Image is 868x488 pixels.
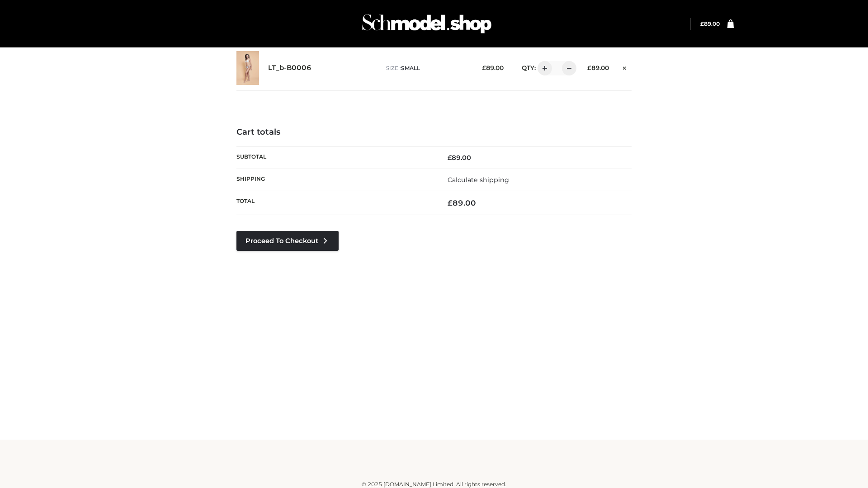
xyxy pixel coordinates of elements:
span: £ [448,154,452,162]
span: £ [587,64,591,71]
span: £ [482,64,486,71]
bdi: 89.00 [448,154,471,162]
p: size : [386,64,468,72]
a: Remove this item [618,61,632,73]
span: £ [700,20,704,27]
bdi: 89.00 [700,20,720,27]
a: Proceed to Checkout [236,231,339,251]
a: £89.00 [700,20,720,27]
span: SMALL [401,65,420,71]
img: Schmodel Admin 964 [359,6,495,42]
div: QTY: [513,61,573,75]
bdi: 89.00 [587,64,609,71]
th: Subtotal [236,146,434,169]
bdi: 89.00 [482,64,504,71]
a: Calculate shipping [448,176,509,184]
a: LT_b-B0006 [268,64,311,72]
th: Shipping [236,169,434,191]
th: Total [236,191,434,215]
h4: Cart totals [236,127,632,137]
bdi: 89.00 [448,198,476,207]
span: £ [448,198,453,207]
